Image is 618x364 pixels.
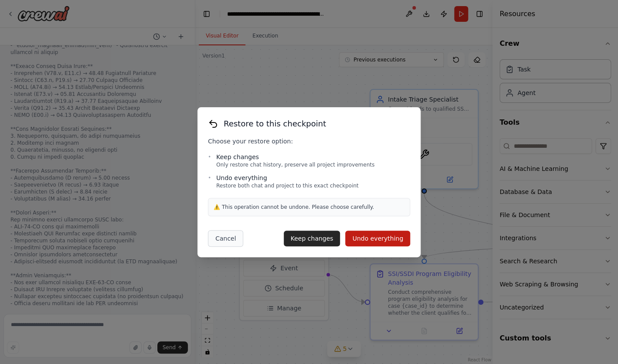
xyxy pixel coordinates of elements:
p: Keep changes [216,153,374,161]
button: Cancel [208,230,243,247]
span: • [208,153,211,160]
p: Restore both chat and project to this exact checkpoint [216,182,358,189]
button: Keep changes [284,231,340,246]
span: • [208,174,211,181]
p: ⚠️ This operation cannot be undone. Please choose carefully. [214,204,404,211]
p: Choose your restore option: [208,137,410,146]
p: Only restore chat history, preserve all project improvements [216,161,374,168]
p: Undo everything [216,173,358,182]
h3: Restore to this checkpoint [224,118,326,130]
button: Undo everything [345,231,410,246]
